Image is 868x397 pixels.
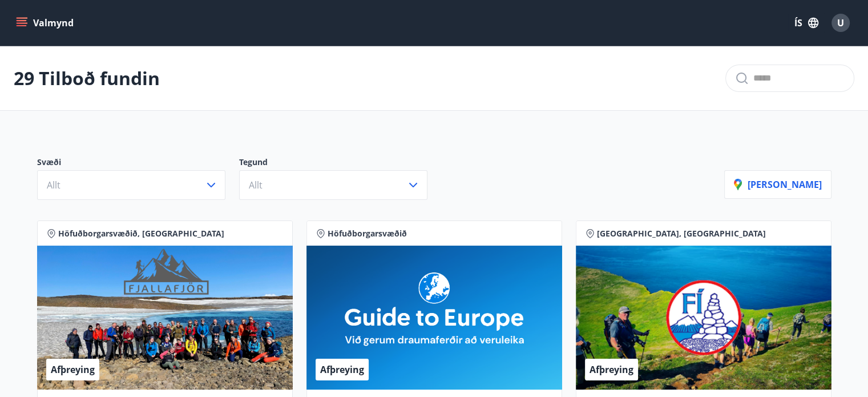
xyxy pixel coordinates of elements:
[37,157,239,170] p: Svæði
[788,13,825,33] button: ÍS
[37,170,225,200] button: Allt
[239,170,427,200] button: Allt
[58,228,224,239] span: Höfuðborgarsvæðið, [GEOGRAPHIC_DATA]
[47,179,60,191] span: Allt
[837,17,844,29] span: U
[328,228,407,239] span: Höfuðborgarsvæðið
[249,179,263,191] span: Allt
[320,363,364,376] span: Afþreying
[827,9,854,37] button: U
[724,170,831,199] button: [PERSON_NAME]
[51,363,95,376] span: Afþreying
[734,178,822,191] p: [PERSON_NAME]
[14,13,78,33] button: menu
[597,228,766,239] span: [GEOGRAPHIC_DATA], [GEOGRAPHIC_DATA]
[590,363,633,376] span: Afþreying
[14,66,160,91] p: 29 Tilboð fundin
[239,157,441,170] p: Tegund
